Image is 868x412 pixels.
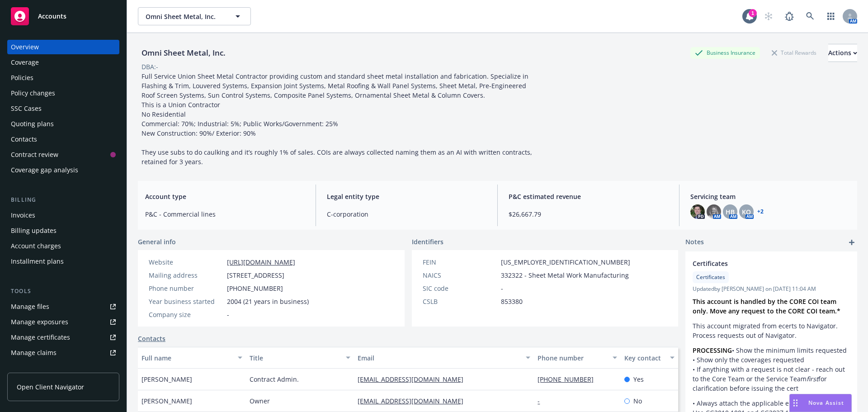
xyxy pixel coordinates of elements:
span: [US_EMPLOYER_IDENTIFICATION_NUMBER] [501,257,630,267]
a: Switch app [822,7,840,25]
span: $26,667.79 [509,209,668,219]
div: DBA: - [142,62,158,71]
div: Omni Sheet Metal, Inc. [138,47,229,59]
a: Account charges [7,239,119,253]
div: Account charges [11,239,61,253]
span: Updated by [PERSON_NAME] on [DATE] 11:04 AM [693,285,850,293]
div: Key contact [624,353,665,363]
strong: PROCESSING [693,346,732,355]
a: add [846,237,857,248]
span: [STREET_ADDRESS] [227,270,284,280]
div: NAICS [423,270,497,280]
a: Contacts [138,334,165,343]
div: Contract review [11,147,58,162]
a: Search [801,7,819,25]
div: Drag to move [790,394,801,412]
span: Omni Sheet Metal, Inc. [146,12,224,21]
div: Coverage gap analysis [11,163,78,177]
div: Invoices [11,208,35,223]
span: - [227,310,229,319]
a: Invoices [7,208,119,223]
span: - [501,284,503,293]
span: Accounts [38,13,66,20]
span: Notes [685,237,704,248]
img: photo [707,204,721,219]
a: +2 [757,209,764,214]
div: Full name [142,353,232,363]
a: Start snowing [759,7,778,25]
span: Servicing team [690,192,850,201]
button: Title [246,347,354,369]
span: Nova Assist [808,399,844,407]
span: KO [742,207,751,217]
p: • Always attach the applicable endorsements [693,398,850,408]
a: Billing updates [7,223,119,238]
div: Actions [828,44,857,62]
div: Manage BORs [11,361,53,375]
div: Quoting plans [11,117,54,131]
em: first [807,374,818,383]
a: Quoting plans [7,117,119,131]
span: Certificates [696,273,725,281]
a: Manage claims [7,346,119,360]
div: Billing [7,195,119,204]
a: Manage exposures [7,315,119,329]
button: Full name [138,347,246,369]
span: Certificates [693,259,826,268]
div: Coverage [11,55,39,70]
span: Contract Admin. [250,374,299,384]
a: Manage BORs [7,361,119,375]
span: General info [138,237,176,246]
div: Total Rewards [767,47,821,58]
div: Mailing address [149,270,223,280]
div: Contacts [11,132,37,147]
div: Manage certificates [11,330,70,345]
div: Manage claims [11,346,57,360]
div: CSLB [423,297,497,306]
span: Account type [145,192,305,201]
button: Phone number [534,347,620,369]
a: - [538,397,547,405]
div: Year business started [149,297,223,306]
div: SIC code [423,284,497,293]
p: • Show the minimum limits requested • Show only the coverages requested • If anything with a requ... [693,346,850,393]
span: [PERSON_NAME] [142,374,192,384]
a: Report a Bug [780,7,798,25]
a: Coverage gap analysis [7,163,119,177]
div: Phone number [538,353,607,363]
span: [PHONE_NUMBER] [227,284,283,293]
a: Manage files [7,299,119,314]
div: Tools [7,287,119,296]
span: Open Client Navigator [17,382,84,392]
a: Installment plans [7,254,119,269]
a: Policy changes [7,86,119,100]
span: Full Service Union Sheet Metal Contractor providing custom and standard sheet metal installation ... [142,72,534,166]
span: No [633,396,642,406]
a: [URL][DOMAIN_NAME] [227,258,295,266]
div: Policies [11,71,33,85]
div: Email [358,353,520,363]
div: Overview [11,40,39,54]
a: Contract review [7,147,119,162]
div: FEIN [423,257,497,267]
a: Manage certificates [7,330,119,345]
button: Actions [828,44,857,62]
span: Yes [633,374,644,384]
span: 332322 - Sheet Metal Work Manufacturing [501,270,629,280]
div: Policy changes [11,86,55,100]
a: Contacts [7,132,119,147]
a: [EMAIL_ADDRESS][DOMAIN_NAME] [358,397,471,405]
div: SSC Cases [11,101,42,116]
span: Legal entity type [327,192,486,201]
button: Omni Sheet Metal, Inc. [138,7,251,25]
button: Email [354,347,534,369]
div: Manage exposures [11,315,68,329]
strong: This account is handled by the CORE COI team only. Move any request to the CORE COI team.* [693,297,840,315]
a: [PHONE_NUMBER] [538,375,601,384]
span: [PERSON_NAME] [142,396,192,406]
p: This account migrated from ecerts to Navigator. Process requests out of Navigator. [693,321,850,340]
div: Title [250,353,340,363]
a: SSC Cases [7,101,119,116]
span: Identifiers [412,237,443,246]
